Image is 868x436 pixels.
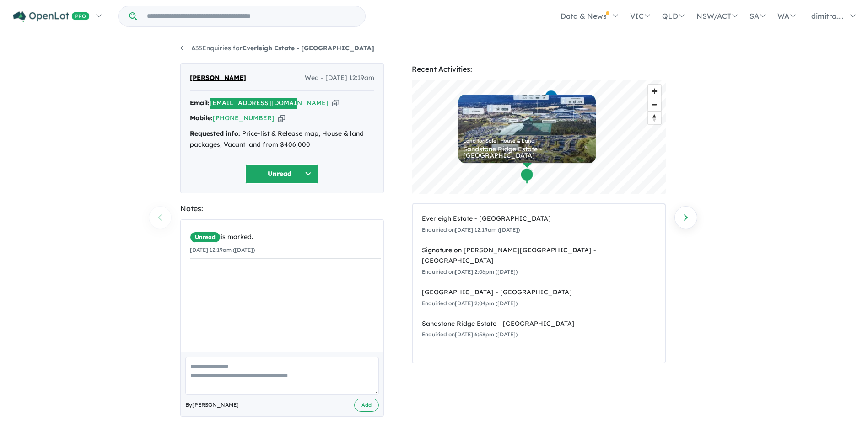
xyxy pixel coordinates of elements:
small: Enquiried on [DATE] 6:58pm ([DATE]) [422,331,518,338]
a: Everleigh Estate - [GEOGRAPHIC_DATA]Enquiried on[DATE] 12:19am ([DATE]) [422,209,656,240]
div: Sandstone Ridge Estate - [GEOGRAPHIC_DATA] [422,319,656,330]
strong: Mobile: [190,114,213,122]
button: Copy [332,98,339,108]
button: Copy [278,113,285,123]
a: [EMAIL_ADDRESS][DOMAIN_NAME] [210,99,329,107]
a: Land for Sale | House & Land Sandstone Ridge Estate - [GEOGRAPHIC_DATA] [458,95,596,163]
nav: breadcrumb [180,43,688,54]
div: Map marker [544,90,558,106]
strong: Everleigh Estate - [GEOGRAPHIC_DATA] [243,44,374,52]
div: Map marker [520,168,534,185]
button: Reset bearing to north [648,111,661,124]
span: Zoom out [648,98,661,111]
span: [PERSON_NAME] [190,73,246,84]
button: Add [354,399,379,412]
span: Unread [190,232,221,243]
div: Notes: [180,202,384,215]
small: Enquiried on [DATE] 2:04pm ([DATE]) [422,300,518,307]
div: Sandstone Ridge Estate - [GEOGRAPHIC_DATA] [463,146,591,159]
div: Price-list & Release map, House & land packages, Vacant land from $406,000 [190,128,374,150]
div: is marked. [190,232,381,243]
a: Signature on [PERSON_NAME][GEOGRAPHIC_DATA] - [GEOGRAPHIC_DATA]Enquiried on[DATE] 2:06pm ([DATE]) [422,240,656,282]
div: Everleigh Estate - [GEOGRAPHIC_DATA] [422,213,656,224]
span: By [PERSON_NAME] [185,400,239,409]
canvas: Map [412,80,666,194]
a: Sandstone Ridge Estate - [GEOGRAPHIC_DATA]Enquiried on[DATE] 6:58pm ([DATE]) [422,314,656,346]
div: Recent Activities: [412,63,666,75]
small: [DATE] 12:19am ([DATE]) [190,246,255,253]
div: Land for Sale | House & Land [463,138,591,144]
strong: Email: [190,99,210,107]
strong: Requested info: [190,129,240,138]
div: Signature on [PERSON_NAME][GEOGRAPHIC_DATA] - [GEOGRAPHIC_DATA] [422,245,656,267]
span: dimitra.... [811,11,844,21]
a: [PHONE_NUMBER] [213,114,275,122]
button: Zoom out [648,98,661,111]
a: 635Enquiries forEverleigh Estate - [GEOGRAPHIC_DATA] [180,44,374,52]
a: [GEOGRAPHIC_DATA] - [GEOGRAPHIC_DATA]Enquiried on[DATE] 2:04pm ([DATE]) [422,282,656,314]
button: Zoom in [648,85,661,98]
input: Try estate name, suburb, builder or developer [139,6,363,26]
div: [GEOGRAPHIC_DATA] - [GEOGRAPHIC_DATA] [422,287,656,298]
small: Enquiried on [DATE] 12:19am ([DATE]) [422,226,520,233]
div: Map marker [520,167,534,184]
button: Unread [245,164,318,184]
img: Openlot PRO Logo White [13,11,90,22]
span: Wed - [DATE] 12:19am [305,73,374,84]
small: Enquiried on [DATE] 2:06pm ([DATE]) [422,268,518,275]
